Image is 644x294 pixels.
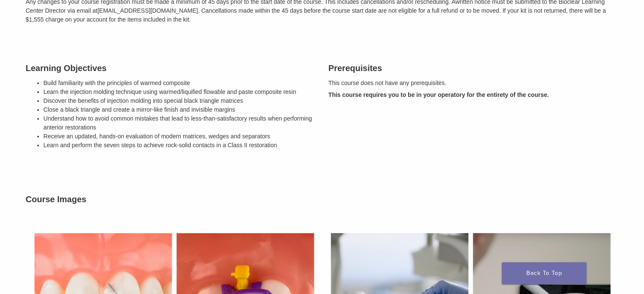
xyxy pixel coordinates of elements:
[44,141,316,150] li: Learn and perform the seven steps to achieve rock-solid contacts in a Class II restoration
[502,262,586,284] a: Back To Top
[329,62,619,74] h3: Prerequisites
[44,96,316,105] li: Discover the benefits of injection molding into special black triangle matrices
[44,79,316,88] li: Build familiarity with the principles of warmed composite
[26,62,316,74] h3: Learning Objectives
[44,132,316,141] li: Receive an updated, hands-on evaluation of modern matrices, wedges and separators
[26,193,619,206] h3: Course Images
[44,88,316,96] li: Learn the injection molding technique using warmed/liquified flowable and paste composite resin
[329,79,619,88] p: This course does not have any prerequisites.
[44,105,316,114] li: Close a black triangle and create a mirror-like finish and invisible margins
[44,114,316,132] li: Understand how to avoid common mistakes that lead to less-than-satisfactory results when performi...
[329,91,549,98] strong: This course requires you to be in your operatory for the entirety of the course.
